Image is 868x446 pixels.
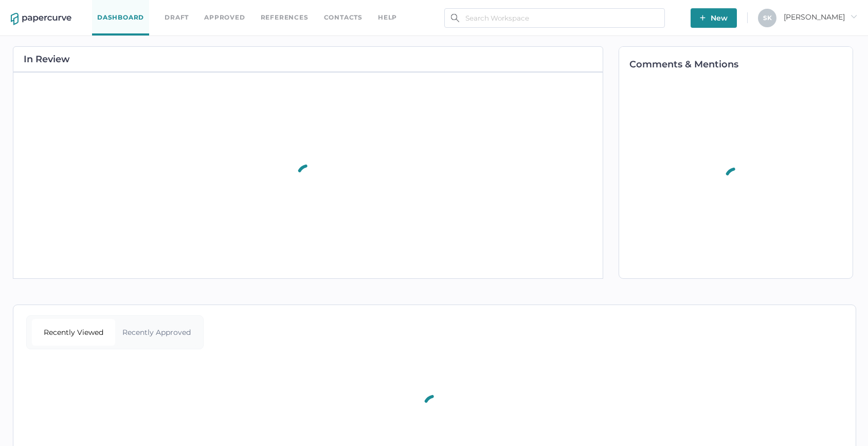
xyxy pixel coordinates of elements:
h2: In Review [24,55,70,64]
img: papercurve-logo-colour.7244d18c.svg [11,13,71,25]
span: [PERSON_NAME] [784,12,857,22]
span: New [700,8,728,28]
h2: Comments & Mentions [629,60,853,69]
i: arrow_right [850,13,857,20]
span: S K [763,14,772,22]
a: Approved [204,12,245,23]
a: References [261,12,309,23]
div: Recently Viewed [32,319,115,346]
div: help [378,12,397,23]
div: animation [413,382,456,430]
a: Contacts [324,12,363,23]
div: animation [715,155,757,202]
input: Search Workspace [444,8,665,28]
a: Draft [165,12,189,23]
img: search.bf03fe8b.svg [451,14,459,22]
img: plus-white.e19ec114.svg [700,15,706,21]
div: Recently Approved [115,319,198,346]
button: New [691,8,737,28]
div: animation [287,152,329,199]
